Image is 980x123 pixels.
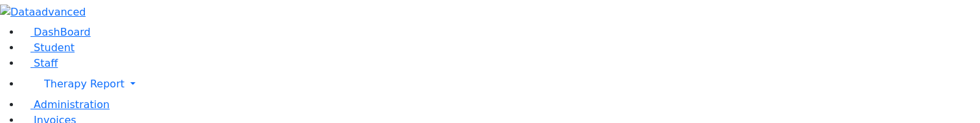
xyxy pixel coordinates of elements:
a: Staff [21,57,58,69]
a: Therapy Report [21,71,980,97]
span: Administration [34,98,110,111]
span: Staff [34,57,58,69]
span: Student [34,41,75,54]
span: DashBoard [34,26,91,38]
a: Administration [21,98,110,111]
span: Therapy Report [44,78,124,90]
a: Student [21,41,75,54]
a: DashBoard [21,26,91,38]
